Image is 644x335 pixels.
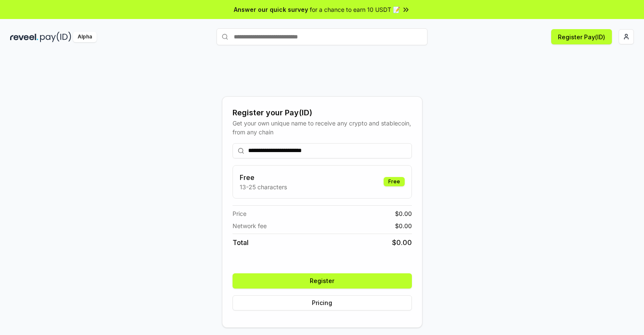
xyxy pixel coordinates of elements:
[310,5,400,14] span: for a chance to earn 10 USDT 📝
[234,5,308,14] span: Answer our quick survey
[10,32,38,42] img: reveel_dark
[384,177,405,186] div: Free
[233,237,249,248] span: Total
[240,182,287,191] p: 13-25 characters
[551,29,612,44] button: Register Pay(ID)
[395,209,412,218] span: $ 0.00
[240,172,287,182] h3: Free
[395,221,412,230] span: $ 0.00
[233,209,246,218] span: Price
[233,107,412,119] div: Register your Pay(ID)
[233,119,412,136] div: Get your own unique name to receive any crypto and stablecoin, from any chain
[40,32,71,42] img: pay_id
[233,221,267,230] span: Network fee
[392,237,412,248] span: $ 0.00
[73,32,97,42] div: Alpha
[233,273,412,289] button: Register
[233,295,412,310] button: Pricing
